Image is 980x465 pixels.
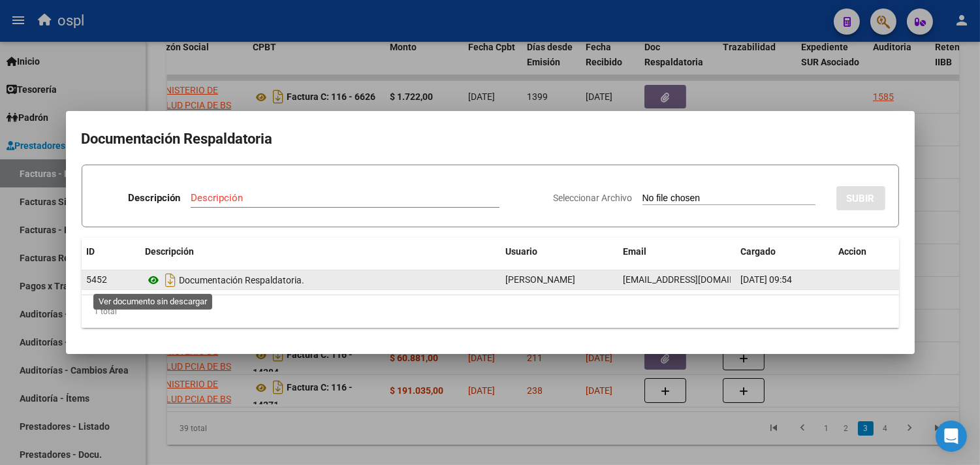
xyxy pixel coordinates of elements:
span: Seleccionar Archivo [554,193,633,203]
span: Usuario [506,246,538,257]
button: SUBIR [836,186,885,210]
span: Accion [839,246,867,257]
p: Descripción [128,191,180,206]
div: 1 total [82,295,899,328]
span: ID [87,246,95,257]
datatable-header-cell: Cargado [736,238,834,266]
span: [PERSON_NAME] [506,274,576,285]
span: [EMAIL_ADDRESS][DOMAIN_NAME] [624,274,768,285]
span: SUBIR [847,193,875,204]
datatable-header-cell: ID [82,238,140,266]
div: Open Intercom Messenger [936,421,967,452]
span: Descripción [146,246,195,257]
span: Cargado [741,246,776,257]
datatable-header-cell: Descripción [140,238,501,266]
datatable-header-cell: Email [618,238,736,266]
i: Descargar documento [163,270,180,291]
span: Email [624,246,647,257]
span: [DATE] 09:54 [741,274,793,285]
datatable-header-cell: Usuario [501,238,618,266]
datatable-header-cell: Accion [834,238,899,266]
h2: Documentación Respaldatoria [82,127,899,152]
div: Documentación Respaldatoria. [146,270,496,291]
span: 5452 [87,274,108,285]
